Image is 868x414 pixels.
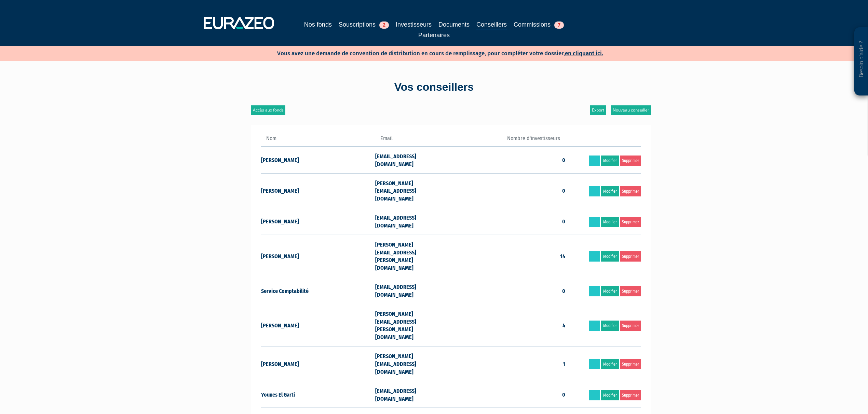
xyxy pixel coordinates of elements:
a: Nouveau conseiller [611,105,651,115]
td: [PERSON_NAME][EMAIL_ADDRESS][DOMAIN_NAME] [375,346,451,381]
td: 14 [451,235,565,277]
img: 1732889491-logotype_eurazeo_blanc_rvb.png [204,17,274,29]
a: Modifier [601,321,619,331]
a: Réinitialiser le mot de passe [589,156,600,166]
th: Email [375,135,451,146]
a: Réinitialiser le mot de passe [589,390,600,400]
a: Modifier [601,359,619,369]
td: [PERSON_NAME] [261,235,375,277]
a: Documents [438,20,470,29]
td: [PERSON_NAME] [261,173,375,208]
a: Réinitialiser le mot de passe [589,251,600,262]
a: Modifier [601,390,619,400]
p: Vous avez une demande de convention de distribution en cours de remplissage, pour compléter votre... [257,48,603,58]
a: Supprimer [620,286,641,296]
td: [PERSON_NAME] [261,346,375,381]
a: en cliquant ici. [565,50,603,57]
td: 0 [451,381,565,408]
a: Modifier [601,217,619,227]
td: [PERSON_NAME] [261,304,375,346]
td: [PERSON_NAME] [261,208,375,235]
td: [EMAIL_ADDRESS][DOMAIN_NAME] [375,146,451,173]
a: Réinitialiser le mot de passe [589,321,600,331]
th: Nom [261,135,375,146]
a: Modifier [601,286,619,296]
a: Investisseurs [396,20,432,29]
td: 0 [451,208,565,235]
a: Souscriptions2 [339,20,389,29]
a: Supprimer [620,390,641,400]
span: 2 [379,21,389,29]
td: 1 [451,346,565,381]
td: 0 [451,173,565,208]
td: 0 [451,277,565,304]
a: Accès aux fonds [251,105,285,115]
a: Modifier [601,251,619,262]
td: 0 [451,146,565,173]
a: Réinitialiser le mot de passe [589,217,600,227]
a: Supprimer [620,251,641,262]
td: Younes El Garti [261,381,375,408]
div: Vos conseillers [239,79,629,95]
td: [EMAIL_ADDRESS][DOMAIN_NAME] [375,208,451,235]
a: Export [590,105,606,115]
td: [EMAIL_ADDRESS][DOMAIN_NAME] [375,277,451,304]
a: Nos fonds [304,20,332,29]
a: Partenaires [418,30,450,40]
td: [PERSON_NAME][EMAIL_ADDRESS][PERSON_NAME][DOMAIN_NAME] [375,304,451,346]
a: Réinitialiser le mot de passe [589,359,600,369]
a: Modifier [601,156,619,166]
a: Commissions7 [514,20,564,29]
td: [PERSON_NAME][EMAIL_ADDRESS][DOMAIN_NAME] [375,173,451,208]
p: Besoin d'aide ? [857,31,865,92]
td: Service Comptabilité [261,277,375,304]
a: Supprimer [620,359,641,369]
td: [PERSON_NAME][EMAIL_ADDRESS][PERSON_NAME][DOMAIN_NAME] [375,235,451,277]
td: [PERSON_NAME] [261,146,375,173]
a: Réinitialiser le mot de passe [589,286,600,296]
a: Modifier [601,186,619,196]
span: 7 [554,21,564,29]
a: Supprimer [620,217,641,227]
td: 4 [451,304,565,346]
a: Supprimer [620,186,641,196]
th: Nombre d'investisseurs [451,135,565,146]
td: [EMAIL_ADDRESS][DOMAIN_NAME] [375,381,451,408]
a: Supprimer [620,321,641,331]
a: Réinitialiser le mot de passe [589,186,600,196]
a: Supprimer [620,156,641,166]
a: Conseillers [476,20,507,30]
